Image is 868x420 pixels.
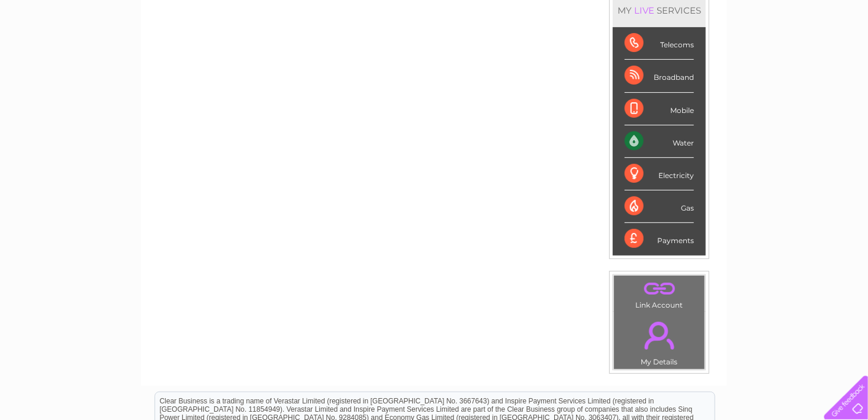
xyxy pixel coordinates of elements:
a: Energy [689,50,715,59]
img: logo.png [30,31,91,67]
div: Gas [625,190,694,223]
a: Telecoms [722,50,758,59]
a: Contact [789,50,818,59]
div: Broadband [625,60,694,92]
div: Water [625,125,694,158]
td: My Details [613,312,705,370]
a: Water [660,50,682,59]
a: . [617,279,702,299]
a: Log out [829,50,857,59]
a: . [617,315,702,356]
div: Mobile [625,93,694,125]
a: 0333 014 3131 [645,6,726,21]
a: Blog [765,50,782,59]
td: Link Account [613,275,705,312]
div: Telecoms [625,27,694,60]
div: Electricity [625,158,694,190]
div: Payments [625,223,694,255]
div: LIVE [632,5,657,16]
div: Clear Business is a trading name of Verastar Limited (registered in [GEOGRAPHIC_DATA] No. 3667643... [155,7,715,57]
